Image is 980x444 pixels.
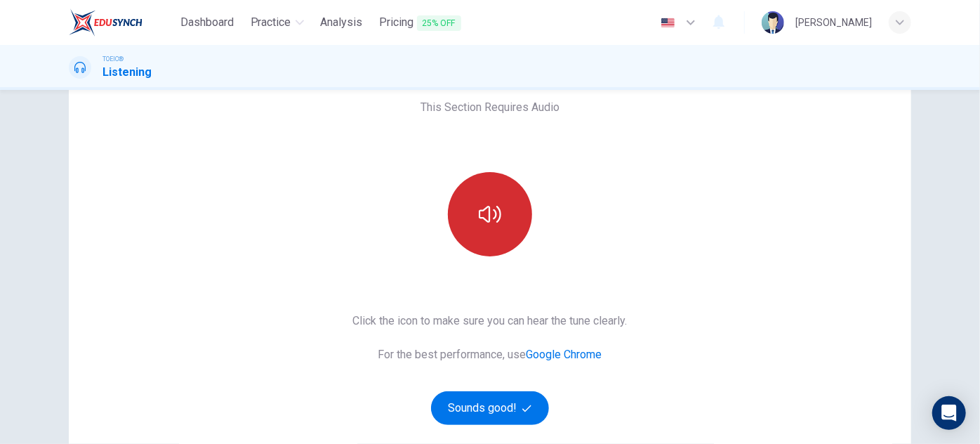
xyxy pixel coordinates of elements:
span: 25% OFF [417,15,461,31]
span: Analysis [321,14,363,31]
span: Practice [251,14,291,31]
span: For the best performance, use [353,346,628,363]
div: Open Intercom Messenger [932,396,966,430]
div: [PERSON_NAME] [795,14,872,31]
span: Click the icon to make sure you can hear the tune clearly. [353,313,628,329]
button: Pricing25% OFF [374,10,467,36]
span: Dashboard [180,14,234,31]
img: Profile picture [762,11,784,34]
img: en [659,18,677,28]
button: Sounds good! [431,391,549,425]
button: Dashboard [175,10,239,35]
a: EduSynch logo [69,8,175,37]
span: This Section Requires Audio [421,99,559,116]
h1: Listening [102,64,152,81]
img: EduSynch logo [69,8,143,37]
span: Pricing [380,14,461,32]
button: Practice [245,10,310,35]
a: Analysis [315,10,369,36]
a: Dashboard [175,10,239,36]
a: Google Chrome [527,348,602,361]
span: TOEIC® [102,54,124,64]
button: Analysis [315,10,369,35]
